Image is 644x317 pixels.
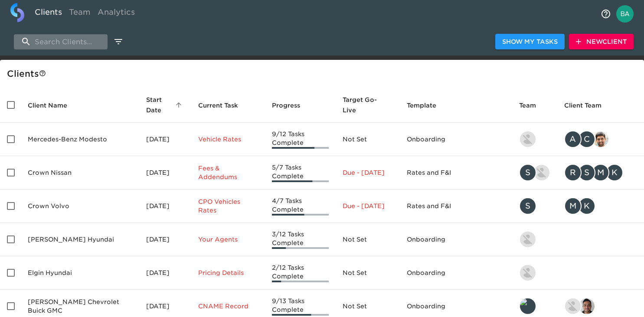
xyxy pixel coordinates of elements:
div: kevin.lo@roadster.com [519,131,550,148]
div: kevin.lo@roadster.com [519,264,550,281]
td: Not Set [336,123,399,156]
div: A [564,131,582,148]
p: CPO Vehicles Rates [198,197,258,215]
div: M [592,164,609,181]
img: austin@roadster.com [534,165,549,180]
div: savannah@roadster.com, austin@roadster.com [519,164,550,181]
img: sai@simplemnt.com [579,298,595,314]
td: 4/7 Tasks Complete [265,190,336,223]
div: nikko.foster@roadster.com, sai@simplemnt.com [564,297,637,315]
td: Rates and F&I [400,190,512,223]
div: angelique.nurse@roadster.com, clayton.mandel@roadster.com, sandeep@simplemnt.com [564,131,637,148]
div: S [578,164,595,181]
a: Team [65,3,94,24]
div: C [578,131,595,148]
td: 3/12 Tasks Complete [265,223,336,256]
td: Onboarding [400,256,512,290]
td: Onboarding [400,223,512,256]
div: S [519,164,536,181]
p: Pricing Details [198,268,258,277]
td: [DATE] [139,123,191,156]
div: leland@roadster.com [519,297,550,315]
div: K [606,164,623,181]
button: Show My Tasks [495,34,565,50]
td: [DATE] [139,190,191,223]
img: kevin.lo@roadster.com [520,131,536,147]
td: [PERSON_NAME] Hyundai [21,223,139,256]
td: [DATE] [139,223,191,256]
p: Due - [DATE] [343,202,392,210]
svg: This is a list of all of your clients and clients shared with you [39,70,46,77]
span: Team [519,100,547,111]
span: Progress [272,100,311,111]
button: notifications [595,3,616,24]
div: S [519,197,536,215]
img: kevin.lo@roadster.com [520,232,536,247]
td: Onboarding [400,123,512,156]
img: logo [10,3,24,22]
p: Fees & Addendums [198,164,258,181]
span: Target Go-Live [343,95,392,115]
p: CNAME Record [198,302,258,310]
div: rrobins@crowncars.com, sparent@crowncars.com, mcooley@crowncars.com, kwilson@crowncars.com [564,164,637,181]
img: Profile [616,5,634,23]
div: kevin.lo@roadster.com [519,231,550,248]
span: This is the next Task in this Hub that should be completed [198,100,238,111]
p: Vehicle Rates [198,135,258,144]
span: Client Name [28,100,78,111]
span: Calculated based on the start date and the duration of all Tasks contained in this Hub. [343,95,381,115]
div: K [578,197,595,215]
a: Analytics [94,3,138,24]
img: nikko.foster@roadster.com [565,298,581,314]
td: Crown Nissan [21,156,139,190]
td: 9/12 Tasks Complete [265,123,336,156]
div: mcooley@crowncars.com, kwilson@crowncars.com [564,197,637,215]
span: Start Date [146,95,184,115]
div: Client s [7,67,641,81]
span: Show My Tasks [502,36,558,47]
img: kevin.lo@roadster.com [520,265,536,281]
img: leland@roadster.com [520,298,536,314]
td: 5/7 Tasks Complete [265,156,336,190]
td: Not Set [336,256,399,290]
span: Template [407,100,448,111]
td: Not Set [336,223,399,256]
button: edit [111,34,126,49]
div: M [564,197,582,215]
div: R [564,164,582,181]
td: Rates and F&I [400,156,512,190]
td: Crown Volvo [21,190,139,223]
p: Your Agents [198,235,258,244]
input: search [14,34,108,49]
td: [DATE] [139,156,191,190]
td: Elgin Hyundai [21,256,139,290]
div: savannah@roadster.com [519,197,550,215]
a: Clients [31,3,65,24]
td: Mercedes-Benz Modesto [21,123,139,156]
span: Current Task [198,100,249,111]
img: sandeep@simplemnt.com [593,131,608,147]
span: New Client [576,36,627,47]
p: Due - [DATE] [343,168,392,177]
button: NewClient [569,34,634,50]
span: Client Team [564,100,613,111]
td: [DATE] [139,256,191,290]
td: 2/12 Tasks Complete [265,256,336,290]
